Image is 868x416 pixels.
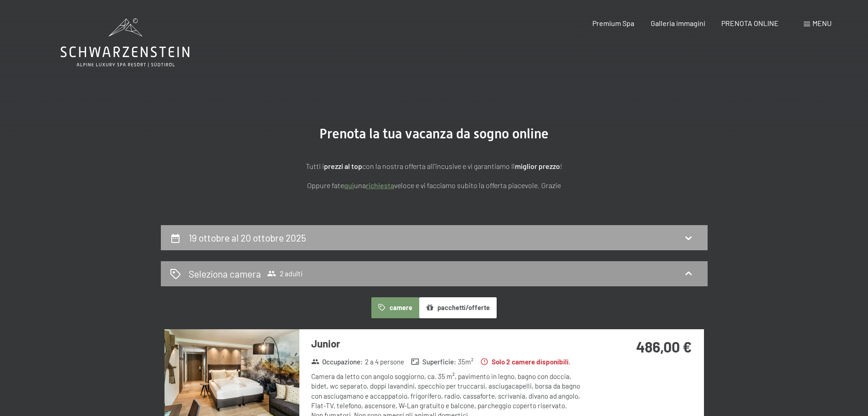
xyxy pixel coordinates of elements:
strong: prezzi al top [324,162,362,170]
button: pacchetti/offerte [419,297,497,318]
a: PRENOTA ONLINE [721,19,779,27]
strong: Occupazione : [311,357,363,367]
button: camere [371,297,419,318]
span: Prenota la tua vacanza da sogno online [319,126,549,142]
strong: miglior prezzo [515,162,560,170]
a: quì [344,181,354,190]
span: 2 adulti [267,269,303,278]
span: Menu [812,19,832,27]
strong: Solo 2 camere disponibili. [480,357,570,367]
h2: 19 ottobre al 20 ottobre 2025 [189,232,306,243]
h2: Seleziona camera [189,267,261,280]
h3: Junior [311,337,582,351]
a: Galleria immagini [651,19,705,27]
strong: Superficie : [411,357,456,367]
p: Oppure fate una veloce e vi facciamo subito la offerta piacevole. Grazie [206,179,662,191]
a: richiesta [366,181,394,190]
span: 35 m² [458,357,473,367]
p: Tutti i con la nostra offerta all'incusive e vi garantiamo il ! [206,160,662,172]
span: 2 a 4 persone [365,357,404,367]
a: Premium Spa [592,19,634,27]
strong: 486,00 € [636,338,692,355]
